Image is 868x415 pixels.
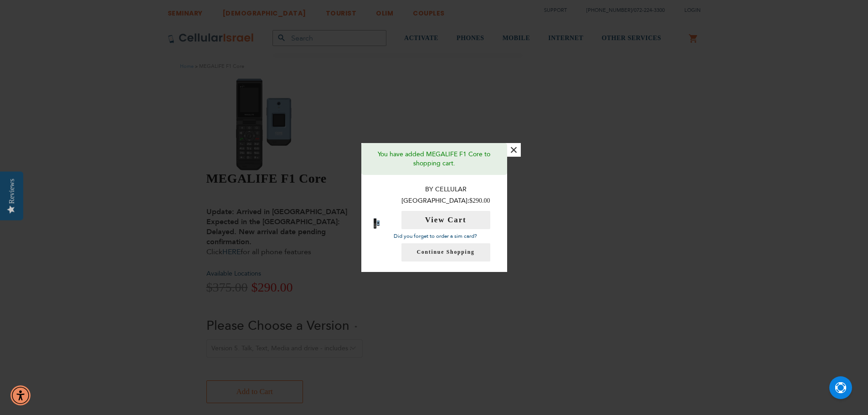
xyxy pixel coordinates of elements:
[469,197,490,204] span: $290.00
[507,143,521,157] button: ×
[401,243,490,261] a: Continue Shopping
[401,211,490,229] button: View Cart
[368,150,500,168] p: You have added MEGALIFE F1 Core to shopping cart.
[394,184,498,206] p: By Cellular [GEOGRAPHIC_DATA]:
[8,179,16,204] div: Reviews
[394,232,477,240] a: Did you forget to order a sim card?
[10,385,31,405] div: Accessibility Menu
